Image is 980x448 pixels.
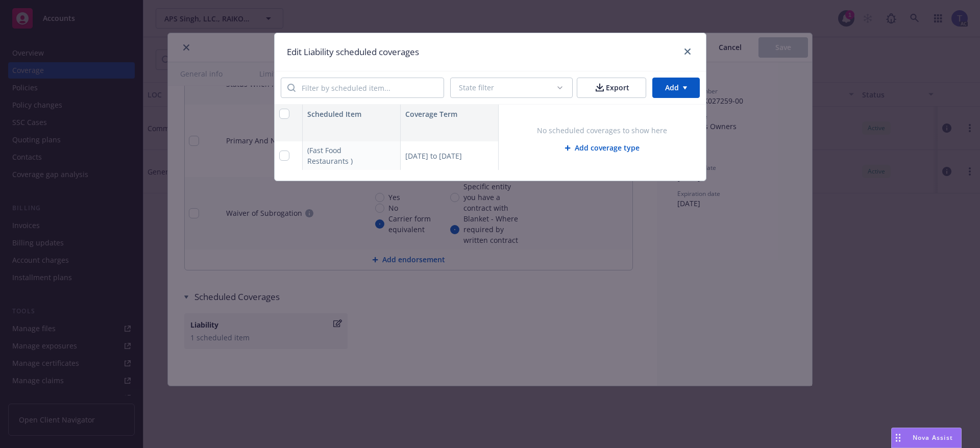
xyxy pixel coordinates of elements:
span: Add [665,83,679,93]
button: Resize column [497,123,500,141]
svg: Search [287,84,296,92]
input: Select [279,151,289,161]
button: Export [577,78,646,98]
input: Select all [279,109,289,119]
div: Drag to move [892,428,904,447]
button: Add coverage type [548,136,656,160]
div: (Fast Food Restaurants ) [307,145,384,166]
div: Coverage Term [401,105,499,123]
button: Resize column [399,123,402,141]
button: Add [652,78,700,98]
a: close [681,45,694,58]
div: State filter [459,83,556,93]
span: No scheduled coverages to show here [537,125,667,136]
input: Filter by scheduled item... [296,78,444,97]
div: [DATE] to [DATE] [401,141,499,170]
h1: Edit Liability scheduled coverages [287,45,419,59]
button: Nova Assist [891,428,962,448]
div: Scheduled Item [303,105,401,123]
span: Nova Assist [913,433,953,442]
